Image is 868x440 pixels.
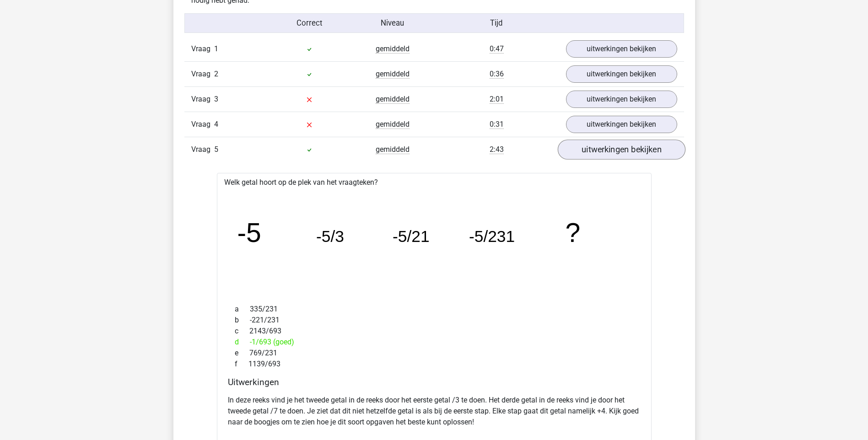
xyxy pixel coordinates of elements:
span: 0:47 [490,44,504,54]
span: 2 [214,70,218,78]
a: uitwerkingen bekijken [566,91,677,108]
div: 335/231 [228,304,641,315]
span: c [235,326,249,337]
span: 0:36 [490,70,504,79]
div: Niveau [351,17,434,29]
a: uitwerkingen bekijken [557,140,685,160]
span: gemiddeld [376,145,410,154]
tspan: -5/3 [316,228,344,246]
span: f [235,359,248,370]
span: Vraag [191,119,214,130]
a: uitwerkingen bekijken [566,65,677,83]
tspan: -5 [237,218,261,248]
span: Vraag [191,144,214,155]
span: gemiddeld [376,70,410,79]
tspan: -5/21 [393,228,430,246]
span: 5 [214,145,218,154]
span: Vraag [191,69,214,80]
div: 769/231 [228,348,641,359]
span: b [235,315,250,326]
span: d [235,337,250,348]
div: -1/693 (goed) [228,337,641,348]
span: gemiddeld [376,120,410,129]
span: Vraag [191,43,214,54]
span: 4 [214,120,218,129]
a: uitwerkingen bekijken [566,40,677,58]
span: gemiddeld [376,44,410,54]
span: Vraag [191,94,214,105]
span: 2:01 [490,95,504,104]
p: In deze reeks vind je het tweede getal in de reeks door het eerste getal /3 te doen. Het derde ge... [228,395,641,428]
span: 0:31 [490,120,504,129]
div: 1139/693 [228,359,641,370]
div: 2143/693 [228,326,641,337]
a: uitwerkingen bekijken [566,116,677,133]
tspan: ? [566,218,581,248]
h4: Uitwerkingen [228,377,641,387]
span: e [235,348,249,359]
span: 2:43 [490,145,504,154]
span: 3 [214,95,218,103]
span: 1 [214,44,218,53]
span: gemiddeld [376,95,410,104]
div: -221/231 [228,315,641,326]
div: Correct [268,17,351,29]
div: Tijd [434,17,559,29]
tspan: -5/231 [469,228,515,246]
span: a [235,304,250,315]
